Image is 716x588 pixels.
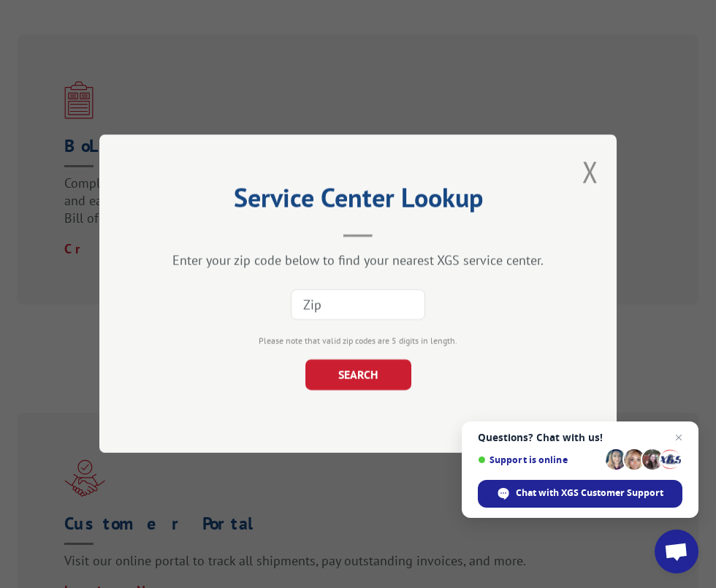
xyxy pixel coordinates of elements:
button: SEARCH [305,360,411,391]
span: Support is online [478,454,601,465]
span: Chat with XGS Customer Support [516,486,663,500]
div: Enter your zip code below to find your nearest XGS service center. [172,253,544,270]
h2: Service Center Lookup [172,188,544,215]
div: Open chat [655,530,698,573]
span: Close chat [670,429,688,446]
span: Questions? Chat with us! [478,432,682,443]
div: Chat with XGS Customer Support [478,480,682,508]
input: Zip [291,290,425,321]
div: Please note that valid zip codes are 5 digits in length. [172,335,544,348]
button: Close modal [582,153,598,191]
